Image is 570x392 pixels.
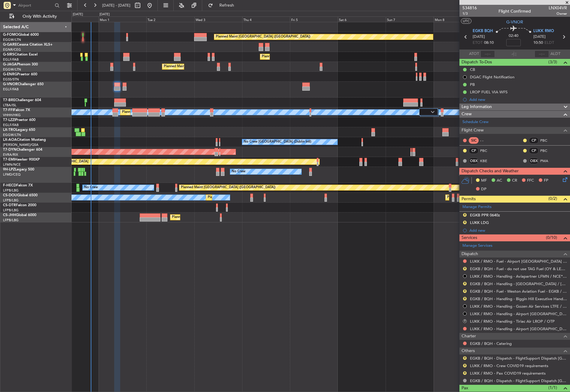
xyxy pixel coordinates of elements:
a: T7-LZZIPraetor 600 [3,118,35,122]
div: Sun 31 [51,17,99,22]
div: LROP FUEL VIA WFS [470,89,508,95]
a: F-HECDFalcon 7X [3,184,33,187]
div: SIC [469,137,479,144]
a: LFPB/LBG [3,188,19,193]
span: CS-DTR [3,204,16,207]
a: LX-TROLegacy 650 [3,128,35,132]
a: Manage Services [462,243,492,249]
a: LUKK / RMO - Handling - Tiriac Air LROP / OTP [470,319,555,324]
span: Permits [462,196,476,203]
div: Planned Maint [GEOGRAPHIC_DATA] ([GEOGRAPHIC_DATA] Intl) [122,108,222,117]
a: EGKB / BQH - Fuel - do not use TAG Fuel (OY & LEA only) EGLF / FAB [470,266,567,271]
span: Crew [462,111,472,118]
span: T7-FFI [3,108,14,112]
a: LUKK / RMO - Handling - Aviapartner LFMN / NCE*****MY HANDLING**** [470,274,567,279]
span: Charter [462,333,476,340]
span: G-VNOR [3,83,18,86]
div: Tue 2 [146,17,194,22]
span: 1/3 [462,11,477,16]
div: CP [529,137,539,144]
a: G-GARECessna Citation XLS+ [3,43,53,47]
input: Airport [18,1,53,10]
img: arrow-gray.svg [431,111,434,113]
span: F-HECD [3,184,16,187]
span: FFC [527,178,534,184]
span: Dispatch Checks and Weather [462,168,519,175]
span: MF [481,178,487,184]
a: LFPB/LBG [3,218,19,222]
span: LNX04VR [549,5,567,11]
a: EGKB / BQH - Dispatch - FlightSupport Dispatch [GEOGRAPHIC_DATA] [470,356,567,361]
span: AC [497,178,502,184]
div: Wed 3 [194,17,242,22]
span: 02:40 [509,33,518,39]
a: VHHH/HKG [3,113,21,117]
a: EGGW/LTN [3,38,21,42]
span: LX-TRO [3,128,16,132]
a: EGNR/CEG [3,47,21,52]
span: Dispatch To-Dos [462,59,492,66]
span: ETOT [473,40,483,46]
a: EGKB / BQH - Catering [470,341,512,346]
a: LUKK / RMO - Crew COVID19 requirements [470,363,548,368]
span: CS-DOU [3,194,17,197]
span: G-ENRG [3,73,17,76]
a: LUKK / RMO - Fuel - Airport [GEOGRAPHIC_DATA] LUKK / [GEOGRAPHIC_DATA] [470,259,567,264]
span: CS-JHH [3,213,16,217]
span: ATOT [469,51,479,57]
a: LFMD/CEQ [3,172,20,177]
a: LUKK / RMO - Handling - Gozen Air Services LTFE / BJV [470,304,567,309]
a: EGGW/LTN [3,133,21,137]
div: Fri 5 [290,17,338,22]
div: Add new [469,97,567,102]
a: T7-EMIHawker 900XP [3,158,40,161]
span: Refresh [214,3,239,8]
div: Planned Maint [GEOGRAPHIC_DATA] ([GEOGRAPHIC_DATA]) [262,52,356,61]
button: Refresh [205,1,241,10]
div: Thu 4 [242,17,290,22]
button: R [463,282,467,285]
span: FP [544,178,548,184]
a: EGKB / BQH - Handling - Biggin Hill Executive Handling EGKB / BQH [470,296,567,301]
button: Only With Activity [7,12,65,21]
span: Pax [462,385,468,392]
span: Only With Activity [16,14,63,19]
span: [DATE] - [DATE] [102,3,130,8]
span: T7-BRE [3,98,15,102]
span: (0/2) [548,195,557,202]
a: CS-DOUGlobal 6500 [3,194,38,197]
span: Dispatch [462,251,478,258]
a: KBE [480,158,494,164]
a: LUKK / RMO - Pax COVID19 requirements [470,371,546,376]
span: G-FOMO [3,33,18,37]
a: EGSS/STN [3,77,19,82]
a: T7-DYNChallenger 604 [3,148,42,152]
button: R [463,319,467,323]
a: 9H-LPZLegacy 500 [3,168,34,171]
span: 534816 [462,5,477,11]
div: Planned Maint [GEOGRAPHIC_DATA] ([GEOGRAPHIC_DATA]) [164,62,258,71]
a: EGGW/LTN [3,67,21,72]
span: G-JAGA [3,63,17,66]
a: T7-FFIFalcon 7X [3,108,30,112]
div: No Crew [232,167,245,176]
span: G-GARE [3,43,17,47]
a: PBC [540,138,554,143]
div: EGKB PPR 0640z [470,213,500,218]
a: EGLF/FAB [3,57,19,62]
a: PBC [480,148,494,153]
a: LFPB/LBG [3,198,19,203]
a: PBC [540,148,554,153]
div: Planned Maint [GEOGRAPHIC_DATA] ([GEOGRAPHIC_DATA]) [172,213,267,222]
div: PB [470,82,475,87]
span: 08:10 [484,40,494,46]
button: R [463,371,467,375]
span: DP [481,186,486,192]
span: ALDT [550,51,560,57]
a: G-JAGAPhenom 300 [3,63,38,66]
div: Add new [469,228,567,233]
button: R [463,297,467,300]
span: EGKB BQH [473,28,493,34]
div: Planned Maint [GEOGRAPHIC_DATA] ([GEOGRAPHIC_DATA]) [216,32,310,41]
span: [DATE] [473,34,485,40]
